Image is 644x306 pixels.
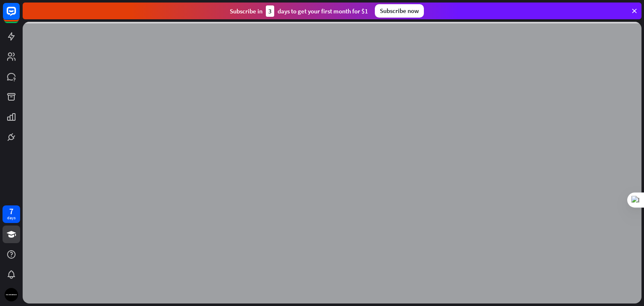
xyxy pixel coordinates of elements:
[3,205,20,223] a: 7 days
[9,207,13,215] div: 7
[230,5,368,17] div: Subscribe in days to get your first month for $1
[375,4,424,18] div: Subscribe now
[7,215,16,221] div: days
[266,5,274,17] div: 3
